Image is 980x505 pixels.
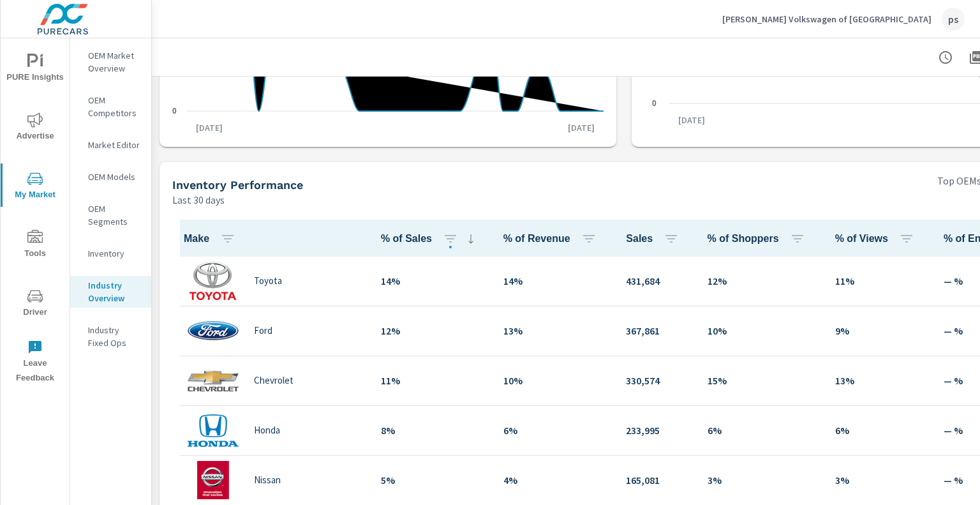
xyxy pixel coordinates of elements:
p: Toyota [254,275,282,287]
p: 14% [381,273,483,289]
span: % of Views [835,231,919,246]
img: logo-150.png [188,461,239,499]
p: 11% [835,273,923,289]
img: logo-150.png [188,312,239,350]
p: [DATE] [669,114,714,126]
p: 4% [503,472,606,488]
p: Nissan [254,474,281,486]
p: 12% [381,323,483,338]
span: PURE Insights [4,54,66,85]
p: [PERSON_NAME] Volkswagen of [GEOGRAPHIC_DATA] [722,13,932,25]
div: OEM Competitors [70,91,151,123]
p: OEM Models [88,170,141,183]
p: Chevrolet [254,375,293,386]
text: 0 [652,99,657,108]
p: Market Editor [88,139,141,151]
span: Sales [626,231,684,246]
p: 5% [381,472,483,488]
div: ps [942,8,965,31]
p: 8% [381,423,483,438]
h5: Inventory Performance [172,178,303,192]
div: Inventory [70,244,151,263]
p: Industry Overview [88,279,141,305]
p: 12% [708,273,815,289]
div: OEM Market Overview [70,46,151,78]
p: 431,684 [626,273,687,289]
p: 233,995 [626,423,687,438]
span: % of Shoppers [708,231,810,246]
p: 10% [708,323,815,338]
p: Inventory [88,247,141,260]
p: OEM Market Overview [88,49,141,75]
p: 3% [708,472,815,488]
p: 6% [708,423,815,438]
span: My Market [4,171,66,202]
img: logo-150.png [188,361,239,400]
p: 9% [835,323,923,338]
div: Industry Overview [70,276,151,308]
img: logo-150.png [188,411,239,449]
p: 6% [835,423,923,438]
p: Last 30 days [172,192,225,207]
div: Industry Fixed Ops [70,320,151,352]
p: Industry Fixed Ops [88,324,141,349]
p: 165,081 [626,472,687,488]
p: 15% [708,373,815,388]
span: Advertise [4,112,66,144]
p: 14% [503,273,606,289]
span: % of Sales [381,231,479,246]
span: Make [184,231,241,246]
text: 0 [172,107,177,116]
p: Honda [254,425,280,436]
p: 13% [835,373,923,388]
div: Market Editor [70,135,151,155]
span: % of Revenue [503,231,602,246]
div: nav menu [1,38,70,391]
p: 11% [381,373,483,388]
p: 6% [503,423,606,438]
span: Leave Feedback [4,340,66,386]
p: [DATE] [559,121,604,134]
p: 367,861 [626,323,687,338]
p: 330,574 [626,373,687,388]
div: OEM Models [70,167,151,186]
span: Tools [4,230,66,261]
p: Ford [254,325,272,336]
p: 3% [835,472,923,488]
p: 10% [503,373,606,388]
div: OEM Segments [70,199,151,231]
p: [DATE] [187,121,232,134]
img: logo-150.png [188,262,239,300]
p: 13% [503,323,606,338]
span: Driver [4,289,66,320]
p: OEM Competitors [88,94,141,119]
p: OEM Segments [88,202,141,228]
